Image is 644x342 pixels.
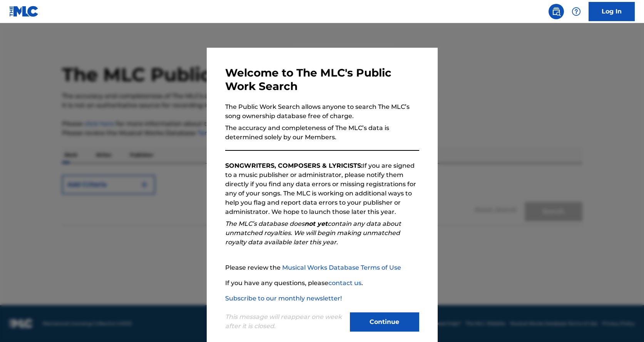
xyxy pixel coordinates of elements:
img: search [552,7,561,16]
a: Public Search [549,4,564,19]
h3: Welcome to The MLC's Public Work Search [225,66,419,93]
button: Continue [350,312,419,332]
img: help [572,7,581,16]
div: Help [569,4,584,19]
p: If you have any questions, please . [225,279,419,288]
a: Subscribe to our monthly newsletter! [225,295,342,302]
p: If you are signed to a music publisher or administrator, please notify them directly if you find ... [225,161,419,217]
a: Musical Works Database Terms of Use [282,264,401,271]
p: This message will reappear one week after it is closed. [225,312,345,331]
strong: not yet [304,220,328,227]
img: MLC Logo [9,6,39,17]
strong: SONGWRITERS, COMPOSERS & LYRICISTS: [225,162,363,169]
em: The MLC’s database does contain any data about unmatched royalties. We will begin making unmatche... [225,220,401,246]
a: Log In [589,2,635,21]
p: The Public Work Search allows anyone to search The MLC’s song ownership database free of charge. [225,102,419,121]
p: The accuracy and completeness of The MLC’s data is determined solely by our Members. [225,123,419,142]
a: contact us [328,279,361,287]
p: Please review the [225,263,419,272]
